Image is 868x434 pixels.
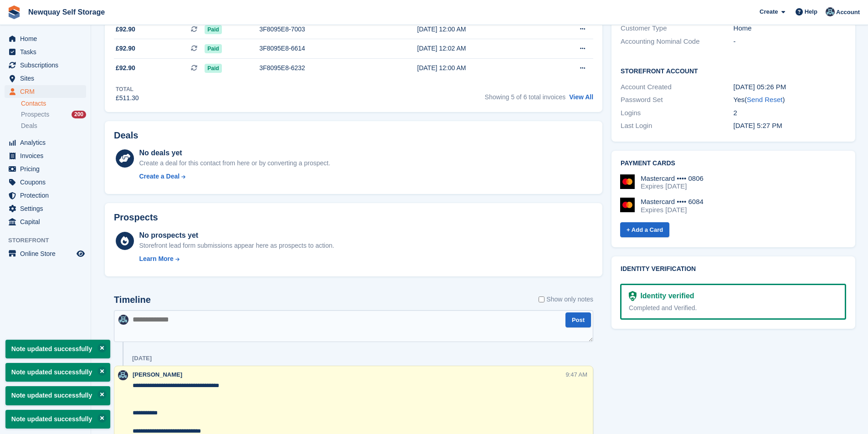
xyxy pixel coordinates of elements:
[21,121,86,131] a: Deals
[20,72,75,85] span: Sites
[116,85,139,93] div: Total
[621,121,733,131] div: Last Login
[20,46,75,58] span: Tasks
[621,160,846,167] h2: Payment cards
[259,44,387,53] div: 3F8095E8-6614
[5,386,110,405] p: Note updated successfully
[139,230,334,241] div: No prospects yet
[641,206,704,214] div: Expires [DATE]
[734,122,782,129] time: 2023-06-26 16:27:27 UTC
[5,59,86,71] a: menu
[5,189,86,202] a: menu
[5,410,110,429] p: Note updated successfully
[259,25,387,34] div: 3F8095E8-7003
[20,59,75,71] span: Subscriptions
[734,95,846,105] div: Yes
[569,93,593,101] a: View All
[5,72,86,85] a: menu
[116,44,135,53] span: £92.90
[205,25,221,34] span: Paid
[565,312,591,327] button: Post
[139,254,334,264] a: Learn More
[20,202,75,215] span: Settings
[75,248,86,259] a: Preview store
[734,108,846,118] div: 2
[641,182,704,190] div: Expires [DATE]
[20,32,75,45] span: Home
[5,136,86,149] a: menu
[621,266,846,273] h2: Identity verification
[417,44,544,53] div: [DATE] 12:02 AM
[5,340,110,358] p: Note updated successfully
[139,172,180,181] div: Create a Deal
[205,44,221,53] span: Paid
[20,149,75,162] span: Invoices
[5,215,86,228] a: menu
[139,158,330,168] div: Create a deal for this contact from here or by converting a prospect.
[139,241,334,250] div: Storefront lead form submissions appear here as prospects to action.
[114,130,138,141] h2: Deals
[21,110,86,119] a: Prospects 200
[734,36,846,47] div: -
[620,198,635,212] img: Mastercard Logo
[641,198,704,206] div: Mastercard •••• 6084
[21,99,86,108] a: Contacts
[5,247,86,260] a: menu
[485,93,565,101] span: Showing 5 of 6 total invoices
[539,295,544,304] input: Show only notes
[116,63,135,73] span: £92.90
[826,7,835,16] img: Colette Pearce
[745,96,785,103] span: ( )
[5,163,86,175] a: menu
[139,148,330,158] div: No deals yet
[259,63,387,73] div: 3F8095E8-6232
[637,291,694,301] div: Identity verified
[8,236,91,245] span: Storefront
[20,85,75,98] span: CRM
[805,7,817,16] span: Help
[20,189,75,202] span: Protection
[20,247,75,260] span: Online Store
[621,95,733,105] div: Password Set
[734,23,846,34] div: Home
[760,7,778,16] span: Create
[72,111,86,118] div: 200
[621,82,733,92] div: Account Created
[21,122,37,130] span: Deals
[118,315,128,325] img: Colette Pearce
[20,215,75,228] span: Capital
[417,63,544,73] div: [DATE] 12:00 AM
[139,172,330,181] a: Create a Deal
[836,8,860,17] span: Account
[205,64,221,73] span: Paid
[5,363,110,382] p: Note updated successfully
[20,176,75,189] span: Coupons
[620,222,669,237] a: + Add a Card
[118,370,128,380] img: Colette Pearce
[116,25,135,34] span: £92.90
[621,36,733,47] div: Accounting Nominal Code
[5,32,86,45] a: menu
[565,370,587,379] div: 9:47 AM
[629,291,637,301] img: Identity Verification Ready
[417,25,544,34] div: [DATE] 12:00 AM
[139,254,173,264] div: Learn More
[133,371,182,378] span: [PERSON_NAME]
[620,174,635,189] img: Mastercard Logo
[621,108,733,118] div: Logins
[734,82,846,92] div: [DATE] 05:26 PM
[25,5,108,20] a: Newquay Self Storage
[539,295,593,304] label: Show only notes
[21,110,49,119] span: Prospects
[20,163,75,175] span: Pricing
[621,66,846,75] h2: Storefront Account
[132,355,152,362] div: [DATE]
[114,212,158,223] h2: Prospects
[641,174,704,183] div: Mastercard •••• 0806
[629,303,837,313] div: Completed and Verified.
[20,136,75,149] span: Analytics
[621,23,733,34] div: Customer Type
[747,96,782,103] a: Send Reset
[5,46,86,58] a: menu
[114,295,151,305] h2: Timeline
